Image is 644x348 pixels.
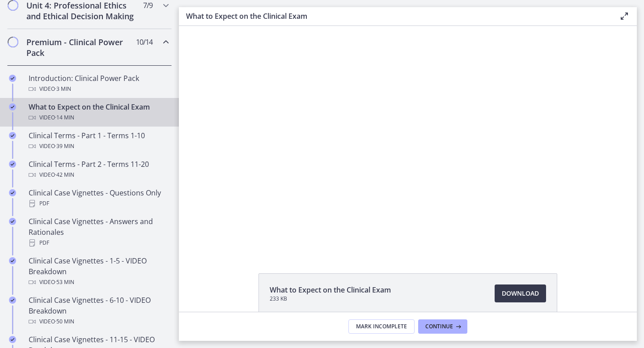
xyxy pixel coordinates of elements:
[495,284,546,302] a: Download
[29,170,168,180] div: Video
[186,11,605,21] h3: What to Expect on the Clinical Exam
[55,277,74,288] span: · 53 min
[425,323,453,330] span: Continue
[55,112,74,123] span: · 14 min
[29,295,168,327] div: Clinical Case Vignettes - 6-10 - VIDEO Breakdown
[9,297,16,304] i: Completed
[29,277,168,288] div: Video
[29,141,168,152] div: Video
[55,141,74,152] span: · 39 min
[9,257,16,264] i: Completed
[29,216,168,248] div: Clinical Case Vignettes - Answers and Rationales
[29,198,168,209] div: PDF
[29,73,168,94] div: Introduction: Clinical Power Pack
[9,161,16,168] i: Completed
[9,75,16,82] i: Completed
[9,189,16,196] i: Completed
[55,84,71,94] span: · 3 min
[418,319,467,334] button: Continue
[270,284,391,295] span: What to Expect on the Clinical Exam
[55,170,74,180] span: · 42 min
[179,26,637,253] iframe: Video Lesson
[9,103,16,110] i: Completed
[29,112,168,123] div: Video
[9,336,16,343] i: Completed
[502,288,539,299] span: Download
[348,319,415,334] button: Mark Incomplete
[270,295,391,302] span: 233 KB
[9,132,16,139] i: Completed
[29,238,168,248] div: PDF
[26,37,136,58] h2: Premium - Clinical Power Pack
[29,159,168,180] div: Clinical Terms - Part 2 - Terms 11-20
[29,130,168,152] div: Clinical Terms - Part 1 - Terms 1-10
[29,187,168,209] div: Clinical Case Vignettes - Questions Only
[356,323,407,330] span: Mark Incomplete
[55,316,74,327] span: · 50 min
[29,316,168,327] div: Video
[9,218,16,225] i: Completed
[29,255,168,288] div: Clinical Case Vignettes - 1-5 - VIDEO Breakdown
[29,84,168,94] div: Video
[136,37,153,47] span: 10 / 14
[29,102,168,123] div: What to Expect on the Clinical Exam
